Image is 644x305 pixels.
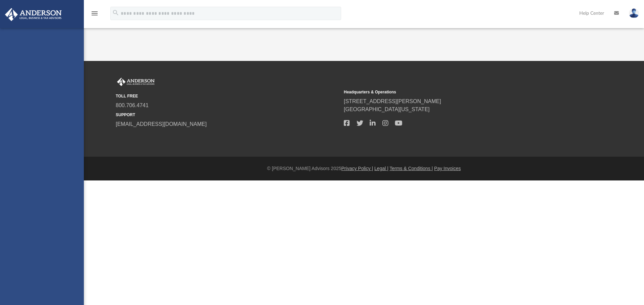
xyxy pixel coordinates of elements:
a: Pay Invoices [434,166,461,171]
a: 800.706.4741 [116,102,149,108]
a: [EMAIL_ADDRESS][DOMAIN_NAME] [116,121,207,127]
a: [STREET_ADDRESS][PERSON_NAME] [344,98,441,104]
a: menu [91,13,99,17]
img: User Pic [629,8,639,18]
small: Headquarters & Operations [344,89,567,95]
a: Privacy Policy | [341,166,373,171]
a: [GEOGRAPHIC_DATA][US_STATE] [344,106,430,112]
i: menu [91,9,99,17]
img: Anderson Advisors Platinum Portal [116,78,156,86]
small: TOLL FREE [116,93,339,99]
small: SUPPORT [116,112,339,118]
div: © [PERSON_NAME] Advisors 2025 [84,165,644,172]
a: Legal | [374,166,388,171]
img: Anderson Advisors Platinum Portal [3,8,64,21]
i: search [112,9,119,16]
a: Terms & Conditions | [390,166,433,171]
